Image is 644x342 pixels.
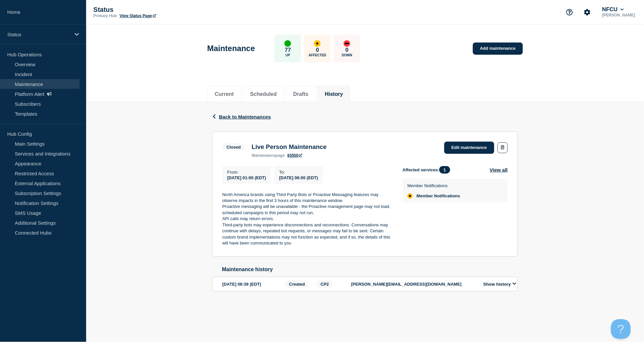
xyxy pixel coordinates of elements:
[287,153,302,158] a: 83550
[439,166,450,174] span: 1
[309,53,326,57] p: Affected
[285,53,290,57] p: Up
[222,222,392,246] p: Third-party bots may experience disconnections and reconnections. Conversations may continue with...
[285,47,291,53] p: 77
[250,91,277,97] button: Scheduled
[351,282,476,287] p: [PERSON_NAME][EMAIL_ADDRESS][DOMAIN_NAME]
[222,204,392,216] p: Proactive messaging will be unavailable - the Proactive management page may not load, scheduled c...
[490,166,508,174] button: View all
[252,153,285,158] p: page
[212,114,271,120] button: Back to Maintenances
[222,143,245,151] span: Closed
[316,280,333,288] span: CP2
[119,14,156,18] a: View Status Page
[563,5,577,19] button: Support
[285,280,309,288] span: Created
[252,153,276,158] span: maintenance
[222,192,392,204] p: North America brands using Third Party Bots or Proactive Messaging features may observe impacts i...
[408,193,413,199] div: affected
[601,13,637,17] p: [PERSON_NAME]
[293,91,309,97] button: Drafts
[252,143,327,151] h3: Live Person Maintenance
[219,114,271,120] span: Back to Maintenances
[222,280,283,288] div: [DATE] 08:39 (EDT)
[408,183,460,188] p: Member Notifications
[403,166,454,174] span: Affected services:
[611,319,631,339] iframe: Help Scout Beacon - Open
[314,40,321,47] div: affected
[601,6,625,13] button: NFCU
[316,47,319,53] p: 0
[93,14,117,18] p: Primary Hub
[279,170,318,175] p: To :
[473,43,523,55] a: Add maintenance
[482,281,518,287] button: Show history
[215,91,234,97] button: Current
[325,91,343,97] button: History
[222,216,392,222] p: API calls may return errors.
[227,175,266,180] span: [DATE] 01:00 (EDT)
[207,44,255,53] h1: Maintenance
[344,40,350,47] div: down
[222,267,518,272] h2: Maintenance history
[417,193,460,199] span: Member Notifications
[285,40,291,47] div: up
[581,5,594,19] button: Account settings
[227,170,266,175] p: From :
[7,32,70,37] p: Status
[279,175,318,180] span: [DATE] 06:00 (EDT)
[346,47,349,53] p: 0
[93,6,225,14] p: Status
[444,142,494,154] a: Edit maintenance
[342,53,353,57] p: Down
